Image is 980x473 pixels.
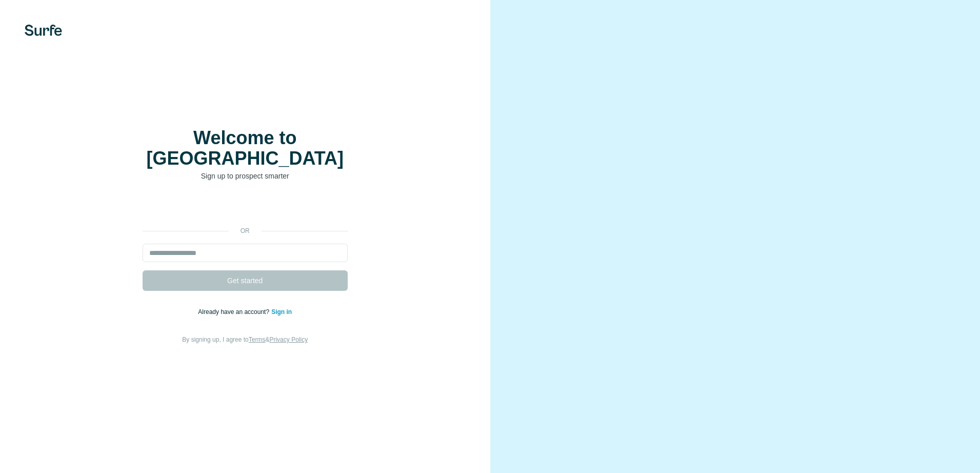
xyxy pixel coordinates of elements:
[143,128,348,169] h1: Welcome to [GEOGRAPHIC_DATA]
[182,336,308,343] span: By signing up, I agree to &
[143,171,348,181] p: Sign up to prospect smarter
[249,336,266,343] a: Terms
[198,308,271,316] span: Already have an account?
[271,308,292,316] a: Sign in
[25,25,62,36] img: Surfe's logo
[269,336,308,343] a: Privacy Policy
[137,196,353,219] iframe: Schaltfläche „Über Google anmelden“
[229,226,262,235] p: or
